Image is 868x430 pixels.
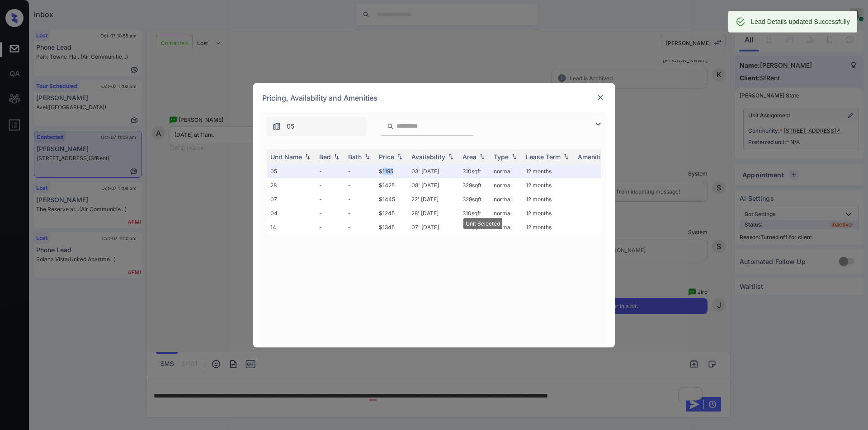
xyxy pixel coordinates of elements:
td: 310 sqft [459,164,490,178]
div: Area [462,153,476,161]
td: - [344,192,375,206]
div: Amenities [578,153,608,161]
td: - [316,164,344,178]
td: normal [490,220,522,234]
img: icon-zuma [593,119,604,129]
td: 07 [267,192,316,206]
img: sorting [509,153,519,160]
td: - [316,192,344,206]
div: Bed [319,153,331,161]
td: $1345 [375,220,408,234]
td: - [316,206,344,220]
td: 329 sqft [459,192,490,206]
td: 03' [DATE] [408,164,459,178]
img: sorting [395,153,404,160]
img: icon-zuma [387,122,394,130]
td: 12 months [522,220,574,234]
img: sorting [561,153,571,160]
td: $1195 [375,164,408,178]
td: 12 months [522,206,574,220]
div: Lease Term [526,153,561,161]
div: Bath [348,153,362,161]
img: sorting [303,153,312,160]
div: Pricing, Availability and Amenities [253,83,615,113]
td: normal [490,206,522,220]
img: close [596,93,605,102]
td: - [344,220,375,234]
td: 12 months [522,178,574,192]
td: 329 sqft [459,178,490,192]
td: - [344,206,375,220]
img: sorting [477,153,486,160]
td: 12 months [522,164,574,178]
span: 05 [287,121,294,131]
td: 08' [DATE] [408,178,459,192]
div: Unit Name [270,153,302,161]
td: 28 [267,178,316,192]
td: $1245 [375,206,408,220]
div: Lead Details updated Successfully [751,14,850,30]
td: 28' [DATE] [408,206,459,220]
td: 22' [DATE] [408,192,459,206]
img: icon-zuma [272,122,281,131]
td: normal [490,178,522,192]
td: 310 sqft [459,220,490,234]
td: normal [490,192,522,206]
td: - [344,178,375,192]
td: 07' [DATE] [408,220,459,234]
div: Price [379,153,394,161]
img: sorting [363,153,372,160]
img: sorting [332,153,341,160]
td: 14 [267,220,316,234]
td: - [316,220,344,234]
img: sorting [446,153,455,160]
td: normal [490,164,522,178]
td: 04 [267,206,316,220]
td: $1425 [375,178,408,192]
td: 12 months [522,192,574,206]
div: Type [494,153,509,161]
td: - [344,164,375,178]
td: $1445 [375,192,408,206]
div: Availability [411,153,445,161]
td: - [316,178,344,192]
td: 310 sqft [459,206,490,220]
td: 05 [267,164,316,178]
